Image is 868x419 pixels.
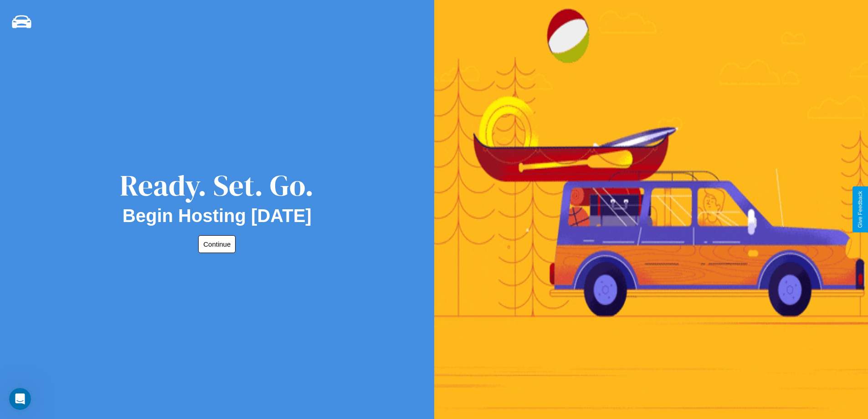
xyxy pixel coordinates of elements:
h2: Begin Hosting [DATE] [123,206,312,226]
div: Give Feedback [857,191,863,228]
button: Continue [198,235,236,253]
iframe: Intercom live chat [9,388,31,410]
div: Ready. Set. Go. [120,165,314,206]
